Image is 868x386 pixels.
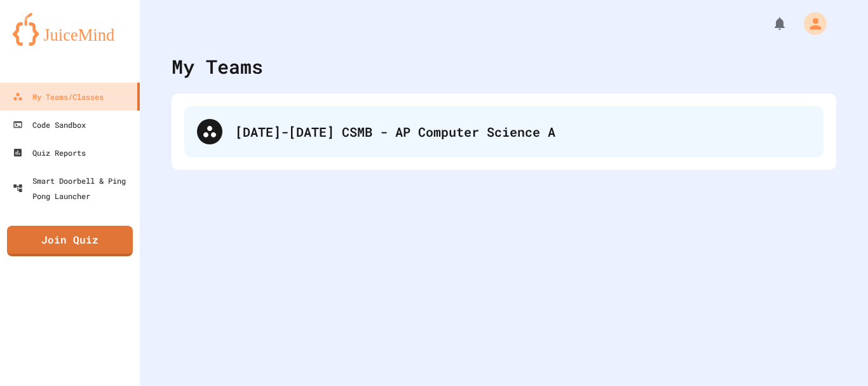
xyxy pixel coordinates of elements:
a: Join Quiz [7,226,133,256]
div: Smart Doorbell & Ping Pong Launcher [13,173,135,203]
div: My Notifications [749,13,790,34]
div: Code Sandbox [13,117,86,132]
div: Quiz Reports [13,145,86,160]
div: My Account [790,9,830,38]
img: logo-orange.svg [13,13,127,46]
div: [DATE]-[DATE] CSMB - AP Computer Science A [184,106,824,157]
div: My Teams/Classes [13,89,104,104]
div: My Teams [172,52,263,81]
div: [DATE]-[DATE] CSMB - AP Computer Science A [235,122,811,141]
